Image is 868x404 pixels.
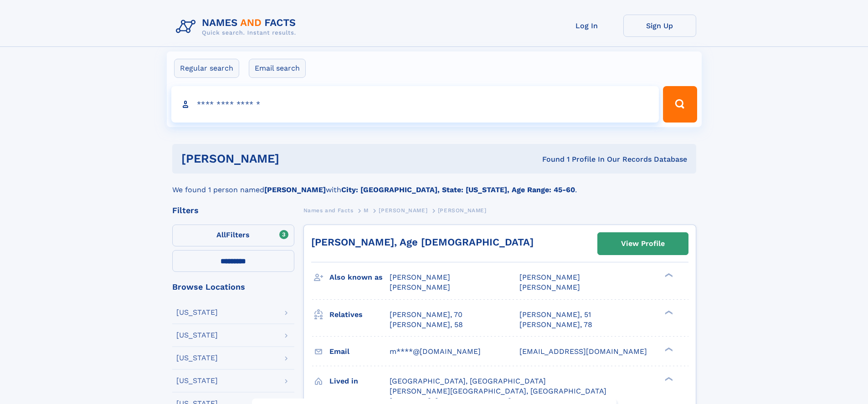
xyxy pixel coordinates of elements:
span: All [216,230,226,239]
div: [US_STATE] [176,309,218,316]
a: Sign Up [623,15,696,37]
span: [PERSON_NAME] [438,207,487,214]
label: Regular search [174,59,239,78]
span: M [364,207,369,214]
label: Email search [249,59,306,78]
div: [US_STATE] [176,354,218,362]
span: [PERSON_NAME] [519,273,580,281]
label: Filters [172,225,294,246]
span: [EMAIL_ADDRESS][DOMAIN_NAME] [519,347,647,356]
div: ❯ [663,376,673,382]
button: Search Button [663,86,697,123]
span: [PERSON_NAME][GEOGRAPHIC_DATA], [GEOGRAPHIC_DATA] [390,387,606,395]
a: [PERSON_NAME], 58 [390,320,463,330]
div: We found 1 person named with . [172,174,696,195]
h3: Lived in [329,373,390,389]
span: [PERSON_NAME] [379,207,427,214]
h1: [PERSON_NAME] [181,153,411,164]
h3: Relatives [329,307,390,322]
a: [PERSON_NAME], Age [DEMOGRAPHIC_DATA] [311,236,534,248]
a: View Profile [598,233,688,255]
a: [PERSON_NAME], 70 [390,310,462,320]
div: ❯ [663,272,673,278]
a: M [364,205,369,216]
div: [US_STATE] [176,377,218,384]
div: ❯ [663,309,673,315]
span: [GEOGRAPHIC_DATA], [GEOGRAPHIC_DATA] [390,377,546,385]
input: search input [171,86,659,123]
span: [PERSON_NAME] [390,273,450,281]
span: [PERSON_NAME] [390,283,450,291]
a: Names and Facts [303,205,354,216]
div: Browse Locations [172,283,294,291]
a: [PERSON_NAME], 78 [519,320,592,330]
div: ❯ [663,346,673,352]
span: [PERSON_NAME] [519,283,580,291]
a: [PERSON_NAME], 51 [519,310,591,320]
a: [PERSON_NAME] [379,205,427,216]
div: Filters [172,206,294,215]
div: [US_STATE] [176,332,218,339]
div: Found 1 Profile In Our Records Database [411,154,687,164]
div: View Profile [621,233,665,254]
h3: Email [329,344,390,359]
a: Log In [550,15,623,37]
b: City: [GEOGRAPHIC_DATA], State: [US_STATE], Age Range: 45-60 [341,185,575,194]
b: [PERSON_NAME] [264,185,326,194]
img: Logo Names and Facts [172,15,303,39]
h3: Also known as [329,270,390,285]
